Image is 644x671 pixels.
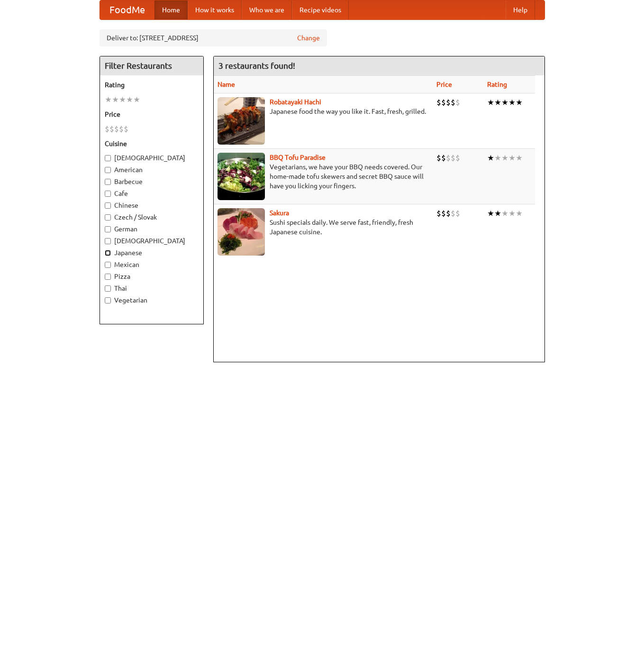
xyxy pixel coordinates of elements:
[218,218,429,237] p: Sushi specials daily. We serve fast, friendly, fresh Japanese cuisine.
[105,179,111,185] input: Barbecue
[105,201,199,210] label: Chinese
[494,97,501,108] li: ★
[105,260,199,269] label: Mexican
[436,153,441,163] li: $
[516,208,523,219] li: ★
[508,97,516,108] li: ★
[446,97,451,108] li: $
[126,94,133,105] li: ★
[105,297,111,303] input: Vegetarian
[114,124,119,134] li: $
[188,0,242,19] a: How it works
[154,0,188,19] a: Home
[270,209,289,217] a: Sakura
[105,165,199,175] label: American
[105,202,111,209] input: Chinese
[105,262,111,268] input: Mexican
[105,295,199,305] label: Vegetarian
[112,94,119,105] li: ★
[218,107,429,116] p: Japanese food the way you like it. Fast, fresh, grilled.
[218,162,429,191] p: Vegetarians, we have your BBQ needs covered. Our home-made tofu skewers and secret BBQ sauce will...
[105,274,111,280] input: Pizza
[297,33,320,43] a: Change
[270,154,326,161] a: BBQ Tofu Paradise
[487,208,494,219] li: ★
[508,208,516,219] li: ★
[516,97,523,108] li: ★
[105,155,111,161] input: [DEMOGRAPHIC_DATA]
[506,0,535,19] a: Help
[218,81,235,88] a: Name
[119,124,124,134] li: $
[455,97,460,108] li: $
[516,153,523,163] li: ★
[105,80,199,90] h5: Rating
[446,208,451,219] li: $
[105,284,199,293] label: Thai
[105,272,199,281] label: Pizza
[436,208,441,219] li: $
[105,212,199,222] label: Czech / Slovak
[441,153,446,163] li: $
[105,153,199,163] label: [DEMOGRAPHIC_DATA]
[487,97,494,108] li: ★
[436,81,452,88] a: Price
[270,98,321,106] a: Robatayaki Hachi
[105,285,111,292] input: Thai
[218,153,265,200] img: tofuparadise.jpg
[100,56,203,75] h4: Filter Restaurants
[105,139,199,148] h5: Cuisine
[455,153,460,163] li: $
[446,153,451,163] li: $
[105,124,109,134] li: $
[451,153,455,163] li: $
[487,153,494,163] li: ★
[100,0,154,19] a: FoodMe
[501,97,508,108] li: ★
[105,177,199,186] label: Barbecue
[119,94,126,105] li: ★
[441,208,446,219] li: $
[105,226,111,232] input: German
[105,167,111,173] input: American
[292,0,349,19] a: Recipe videos
[105,238,111,244] input: [DEMOGRAPHIC_DATA]
[105,224,199,234] label: German
[218,97,265,145] img: robatayaki.jpg
[494,153,501,163] li: ★
[105,248,199,257] label: Japanese
[105,214,111,221] input: Czech / Slovak
[441,97,446,108] li: $
[133,94,140,105] li: ★
[494,208,501,219] li: ★
[105,94,112,105] li: ★
[124,124,128,134] li: $
[451,208,455,219] li: $
[109,124,114,134] li: $
[105,236,199,246] label: [DEMOGRAPHIC_DATA]
[242,0,292,19] a: Who we are
[105,250,111,256] input: Japanese
[218,61,295,70] ng-pluralize: 3 restaurants found!
[218,208,265,256] img: sakura.jpg
[455,208,460,219] li: $
[501,208,508,219] li: ★
[100,29,327,46] div: Deliver to: [STREET_ADDRESS]
[436,97,441,108] li: $
[508,153,516,163] li: ★
[451,97,455,108] li: $
[501,153,508,163] li: ★
[105,191,111,197] input: Cafe
[105,110,199,119] h5: Price
[105,189,199,198] label: Cafe
[487,81,507,88] a: Rating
